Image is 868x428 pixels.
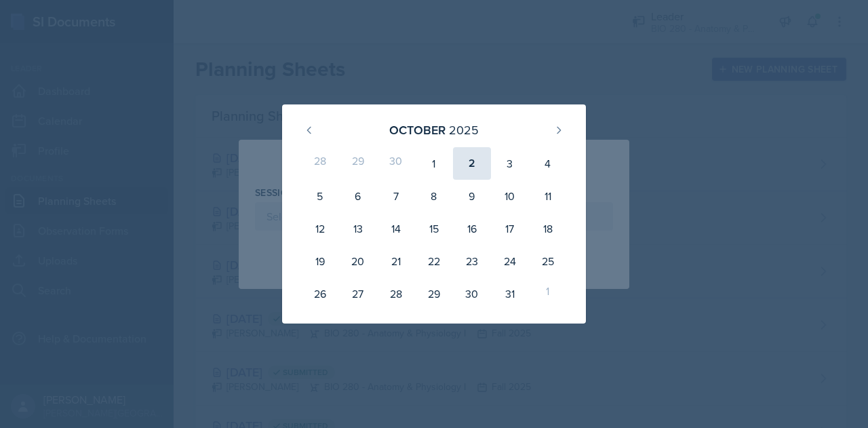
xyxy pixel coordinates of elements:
div: 2 [453,147,491,180]
div: 17 [491,212,529,245]
div: 9 [453,180,491,212]
div: 8 [415,180,453,212]
div: 6 [339,180,377,212]
div: 3 [491,147,529,180]
div: 22 [415,245,453,277]
div: 12 [301,212,339,245]
div: 19 [301,245,339,277]
div: October [389,121,446,139]
div: 1 [415,147,453,180]
div: 27 [339,277,377,310]
div: 25 [529,245,567,277]
div: 2025 [449,121,479,139]
div: 10 [491,180,529,212]
div: 16 [453,212,491,245]
div: 26 [301,277,339,310]
div: 13 [339,212,377,245]
div: 5 [301,180,339,212]
div: 29 [415,277,453,310]
div: 30 [453,277,491,310]
div: 1 [529,277,567,310]
div: 28 [377,277,415,310]
div: 29 [339,147,377,180]
div: 30 [377,147,415,180]
div: 11 [529,180,567,212]
div: 28 [301,147,339,180]
div: 20 [339,245,377,277]
div: 15 [415,212,453,245]
div: 18 [529,212,567,245]
div: 23 [453,245,491,277]
div: 4 [529,147,567,180]
div: 24 [491,245,529,277]
div: 21 [377,245,415,277]
div: 31 [491,277,529,310]
div: 14 [377,212,415,245]
div: 7 [377,180,415,212]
